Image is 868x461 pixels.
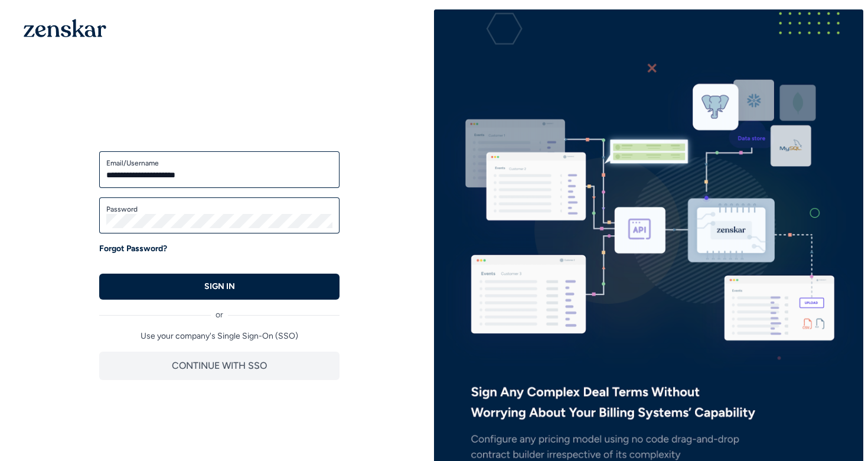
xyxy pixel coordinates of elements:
[99,300,340,321] div: or
[24,19,106,37] img: 1OGAJ2xQqyY4LXKgY66KYq0eOWRCkrZdAb3gUhuVAqdWPZE9SRJmCz+oDMSn4zDLXe31Ii730ItAGKgCKgCCgCikA4Av8PJUP...
[204,281,235,293] p: SIGN IN
[99,352,340,380] button: CONTINUE WITH SSO
[99,243,167,255] a: Forgot Password?
[106,204,332,214] label: Password
[99,274,340,300] button: SIGN IN
[106,158,332,168] label: Email/Username
[99,330,340,342] p: Use your company's Single Sign-On (SSO)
